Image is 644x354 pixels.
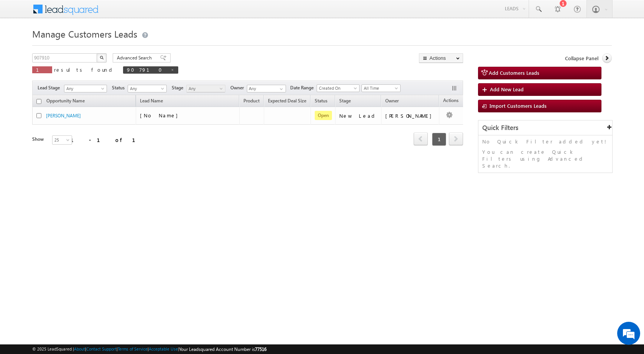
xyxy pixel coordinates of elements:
a: Terms of Service [118,346,148,351]
a: 25 [52,135,72,145]
span: Lead Name [136,97,167,107]
div: [PERSON_NAME] [385,112,435,119]
span: Date Range [290,84,317,91]
input: Type to Search [247,85,286,92]
div: New Lead [339,112,378,119]
a: [PERSON_NAME] [46,113,81,119]
a: Show All Items [276,85,285,93]
a: prev [414,133,428,145]
span: 907910 [127,66,167,73]
span: Collapse Panel [565,55,598,62]
span: 1 [432,133,446,146]
span: Your Leadsquared Account Number is [179,346,266,352]
p: No Quick Filter added yet! [482,138,608,145]
span: 77516 [255,346,266,352]
span: Stage [339,98,351,104]
a: Contact Support [86,346,117,351]
a: All Time [361,84,401,92]
span: Lead Stage [38,84,63,91]
div: 1 - 1 of 1 [71,135,145,144]
button: Actions [419,53,463,63]
span: Actions [439,96,462,106]
a: Any [64,85,107,92]
span: [No Name] [140,112,182,119]
img: Search [100,56,103,59]
span: Any [64,85,104,92]
a: Expected Deal Size [264,97,310,107]
span: 1 [36,66,48,73]
span: © 2025 LeadSquared | | | | | [32,346,266,353]
a: Any [128,85,167,92]
p: You can create Quick Filters using Advanced Search. [482,148,608,169]
div: Quick Filters [478,120,612,135]
a: next [449,133,463,145]
a: About [74,346,85,351]
div: Show [32,136,46,143]
span: Stage [172,84,186,91]
span: Any [187,85,223,92]
span: Any [128,85,164,92]
span: Add New Lead [490,86,524,92]
span: Import Customers Leads [490,102,547,109]
span: 25 [53,137,73,143]
span: Created On [317,85,357,92]
a: Opportunity Name [43,97,89,107]
span: Product [243,98,260,104]
a: Stage [335,97,355,107]
span: Opportunity Name [46,98,85,104]
a: Acceptable Use [149,346,178,351]
span: Expected Deal Size [268,98,306,104]
span: Owner [385,98,399,104]
input: Check all records [36,99,41,104]
span: Manage Customers Leads [32,28,137,40]
span: Owner [230,84,247,91]
span: next [449,132,463,145]
a: Status [311,97,331,107]
span: Add Customers Leads [489,69,539,76]
a: Any [186,85,225,92]
span: Open [315,111,332,120]
span: results found [54,66,115,73]
span: prev [414,132,428,145]
a: Created On [317,84,360,92]
span: Advanced Search [117,54,154,61]
span: Status [112,84,128,91]
span: All Time [362,85,398,92]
